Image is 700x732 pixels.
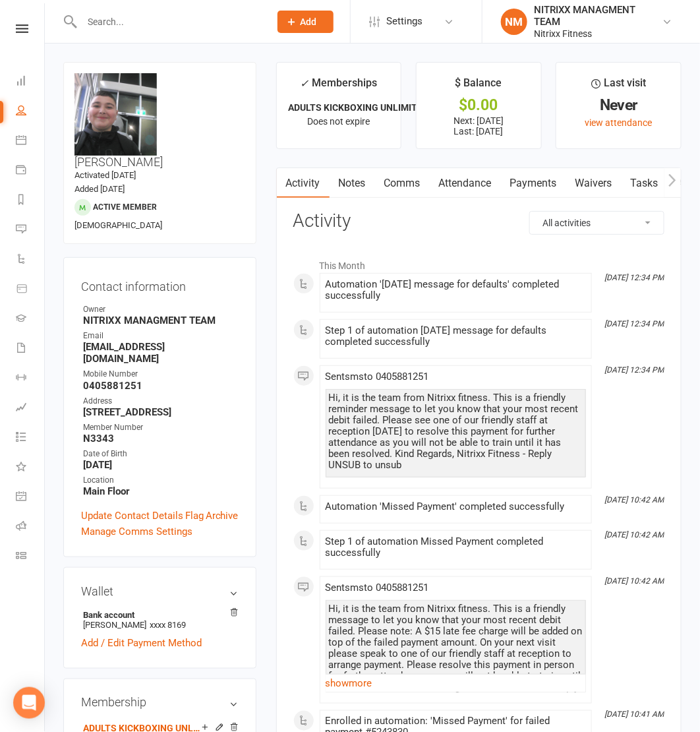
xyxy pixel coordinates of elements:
div: Automation 'Missed Payment' completed successfully [326,501,586,512]
span: [DEMOGRAPHIC_DATA] [74,220,162,230]
span: Settings [386,7,423,36]
img: image1753691862.png [74,73,157,156]
a: Attendance [430,168,501,198]
div: Hi, it is the team from Nitrixx fitness. This is a friendly reminder message to let you know that... [329,392,583,471]
a: Archive [206,508,239,524]
div: Member Number [83,421,239,434]
i: [DATE] 12:34 PM [604,273,664,282]
h3: Wallet [81,585,239,598]
span: Add [301,16,317,27]
a: Reports [16,186,45,216]
a: Comms [375,168,430,198]
div: Email [83,330,239,342]
li: [PERSON_NAME] [81,608,239,632]
div: Last visit [591,75,646,98]
strong: N3343 [83,433,239,444]
span: xxxx 8169 [150,620,186,630]
a: Add / Edit Payment Method [81,635,202,651]
li: This Month [293,252,664,273]
strong: [EMAIL_ADDRESS][DOMAIN_NAME] [83,341,239,365]
div: Nitrixx Fitness [534,28,662,40]
a: People [16,97,45,127]
span: Active member [93,202,157,212]
i: [DATE] 12:34 PM [604,365,664,375]
a: Class kiosk mode [16,542,45,572]
div: Automation '[DATE] message for defaults' completed successfully [326,279,586,301]
a: Tasks [622,168,668,198]
a: Manage Comms Settings [81,524,192,539]
div: $0.00 [428,98,529,112]
a: Roll call kiosk mode [16,512,45,542]
span: Sent sms to 0405881251 [326,582,429,594]
strong: NITRIXX MANAGMENT TEAM [83,315,239,326]
p: Next: [DATE] Last: [DATE] [428,115,529,137]
i: [DATE] 10:41 AM [604,710,664,719]
a: Assessments [16,394,45,423]
strong: Main Floor [83,485,239,497]
a: Payments [501,168,566,198]
input: Search... [78,13,260,31]
button: Add [277,11,334,33]
i: [DATE] 12:34 PM [604,319,664,328]
a: Product Sales [16,275,45,305]
a: Notes [330,168,375,198]
div: Address [83,395,239,408]
a: Activity [277,168,330,198]
i: [DATE] 10:42 AM [604,576,664,586]
a: Payments [16,156,45,186]
h3: Contact information [81,275,239,293]
div: Location [83,474,239,487]
a: Flag [185,508,204,524]
div: Never [568,98,669,112]
h3: Activity [293,211,664,231]
h3: [PERSON_NAME] [74,73,245,169]
div: Owner [83,303,239,316]
div: Open Intercom Messenger [13,687,45,719]
div: Mobile Number [83,368,239,381]
a: Dashboard [16,67,45,97]
a: What's New [16,453,45,483]
i: [DATE] 10:42 AM [604,530,664,539]
a: Calendar [16,127,45,156]
span: Does not expire [308,116,370,127]
span: Sent sms to 0405881251 [326,371,429,382]
h3: Membership [81,696,239,710]
a: show more [326,674,586,692]
a: General attendance kiosk mode [16,483,45,512]
i: [DATE] 10:42 AM [604,495,664,504]
div: Step 1 of automation Missed Payment completed successfully [326,536,586,559]
strong: Bank account [83,610,232,620]
strong: ADULTS KICKBOXING UNLIMITED [289,102,429,113]
time: Added [DATE] [74,184,125,194]
div: Date of Birth [83,448,239,460]
strong: 0405881251 [83,380,239,392]
div: NM [501,9,527,35]
strong: [DATE] [83,459,239,471]
div: NITRIXX MANAGMENT TEAM [534,4,662,28]
div: $ Balance [455,75,502,98]
strong: [STREET_ADDRESS] [83,406,239,418]
i: ✓ [301,77,309,90]
a: view attendance [585,117,653,128]
a: Update Contact Details [81,508,183,524]
div: Hi, it is the team from Nitrixx fitness. This is a friendly message to let you know that your mos... [329,603,583,704]
div: Step 1 of automation [DATE] message for defaults completed successfully [326,325,586,348]
a: Waivers [566,168,622,198]
div: Memberships [301,75,378,99]
time: Activated [DATE] [74,170,136,180]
